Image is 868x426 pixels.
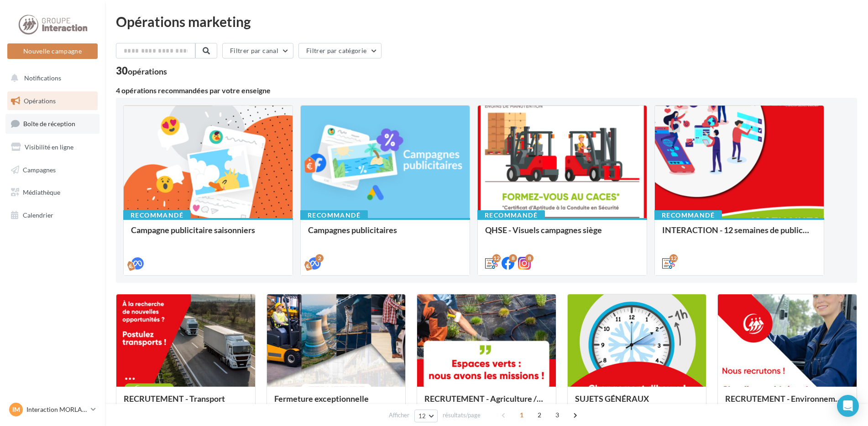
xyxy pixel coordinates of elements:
a: Boîte de réception [5,114,99,133]
span: 2 [532,408,547,422]
a: Calendrier [5,206,99,225]
div: 8 [525,254,533,262]
button: Nouvelle campagne [7,43,98,59]
div: Recommandé [477,210,545,220]
div: Recommandé [300,210,368,220]
span: résultats/page [443,411,481,420]
span: 3 [550,408,565,422]
div: INTERACTION - 12 semaines de publication [662,225,816,244]
div: 2 [315,254,324,262]
a: IM Interaction MORLAIX [7,401,98,418]
div: Recommandé [123,210,191,220]
div: 8 [509,254,517,262]
span: Afficher [389,411,409,420]
a: Campagnes [5,160,99,180]
div: 30 [116,66,167,76]
span: Notifications [24,74,61,82]
button: 12 [414,410,438,422]
button: Filtrer par catégorie [298,43,382,59]
div: opérations [128,67,167,75]
a: Opérations [5,91,99,111]
div: 12 [669,254,678,262]
div: Fermeture exceptionnelle [274,394,398,412]
span: Campagnes [23,165,56,173]
a: Médiathèque [5,183,99,202]
span: Opérations [24,97,56,105]
div: QHSE - Visuels campagnes siège [485,225,639,244]
button: Filtrer par canal [222,43,293,59]
span: 1 [514,408,529,422]
div: RECRUTEMENT - Transport [124,394,248,412]
span: Visibilité en ligne [25,143,73,151]
p: Interaction MORLAIX [26,405,87,414]
span: Médiathèque [23,188,60,196]
a: Visibilité en ligne [5,138,99,157]
div: RECRUTEMENT - Environnement [725,394,849,412]
div: Campagne publicitaire saisonniers [131,225,285,244]
button: Notifications [5,69,96,88]
div: Open Intercom Messenger [837,395,859,417]
span: 12 [418,412,426,420]
div: RECRUTEMENT - Agriculture / Espaces verts [424,394,549,412]
div: Campagnes publicitaires [308,225,462,244]
span: Calendrier [23,211,53,219]
div: Recommandé [654,210,722,220]
span: Boîte de réception [23,120,75,128]
div: 12 [492,254,501,262]
div: Opérations marketing [116,15,857,28]
span: IM [12,405,20,414]
div: 4 opérations recommandées par votre enseigne [116,87,857,94]
div: SUJETS GÉNÉRAUX [575,394,699,412]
